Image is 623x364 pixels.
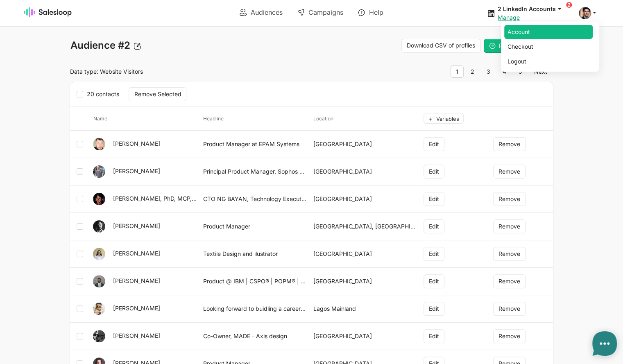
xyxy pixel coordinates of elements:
button: Edit [424,274,444,288]
button: Edit [424,219,444,233]
a: Next [529,66,553,78]
th: location [310,106,420,131]
td: CTO NG BAYAN, Technology Executive, Educator [200,185,310,213]
a: Manage [498,14,520,21]
button: Variables [424,113,464,124]
button: Remove [493,165,526,179]
td: Principal Product Manager, Sophos Central [200,158,310,185]
button: Remove Selected [129,87,186,101]
button: Edit [424,329,444,343]
button: Remove [493,302,526,316]
a: 3 [481,66,496,78]
a: [PERSON_NAME] [113,140,160,147]
td: Textile Design and ilustrator [200,240,310,268]
td: [GEOGRAPHIC_DATA] [310,185,420,213]
img: Salesloop [24,7,72,17]
a: 2 [465,66,480,78]
button: Remove [493,274,526,288]
button: Edit [424,302,444,316]
td: [GEOGRAPHIC_DATA] [310,323,420,350]
td: [GEOGRAPHIC_DATA] [310,268,420,295]
a: [PERSON_NAME] [113,277,160,284]
td: [GEOGRAPHIC_DATA] [310,131,420,158]
button: Remove [493,192,526,206]
span: Audience #2 [70,39,130,52]
a: Logout [504,54,593,68]
td: [GEOGRAPHIC_DATA] [310,158,420,185]
button: Edit [424,192,444,206]
a: Campaigns [292,5,349,19]
td: Product @ IBM | CSPO® | POPM® | Optimizing for Impact & Growth [200,268,310,295]
th: name [90,106,200,131]
a: [PERSON_NAME] [113,332,160,339]
a: Help [352,5,389,19]
label: 20 contacts [77,89,124,99]
button: Edit [424,247,444,261]
button: Remove [493,137,526,151]
button: 2 LinkedIn Accounts [498,5,569,13]
a: 5 [513,66,527,78]
button: Remove [493,247,526,261]
td: Product Manager [200,213,310,240]
td: Co-Owner, MADE - Axis design [200,323,310,350]
button: Remove [493,329,526,343]
button: Edit [424,165,444,179]
a: Download CSV of profiles [401,39,480,53]
td: Lagos Mainland [310,295,420,323]
p: Data type: Website Visitors [70,68,306,75]
td: Product Manager at EPAM Systems [200,131,310,158]
span: Variables [436,115,459,122]
td: [GEOGRAPHIC_DATA], [GEOGRAPHIC_DATA] [310,213,420,240]
th: headline [200,106,310,131]
a: 4 [497,66,512,78]
td: [GEOGRAPHIC_DATA] [310,240,420,268]
a: Checkout [504,40,593,54]
a: [PERSON_NAME] [113,167,160,174]
a: Audiences [234,5,288,19]
button: Edit [424,137,444,151]
a: [PERSON_NAME] [113,222,160,229]
button: Remove [493,219,526,233]
span: Push to Campaign [499,42,548,49]
a: [PERSON_NAME] [113,250,160,257]
button: Push to Campaign [484,39,553,53]
a: [PERSON_NAME] [113,305,160,312]
a: Account [504,25,593,39]
span: 1 [451,66,464,78]
a: [PERSON_NAME], PhD, MCP, CISM, CISSP, CSSLP, CRISC [113,195,269,202]
td: Looking forward to buidling a career in Business Strategy [200,295,310,323]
